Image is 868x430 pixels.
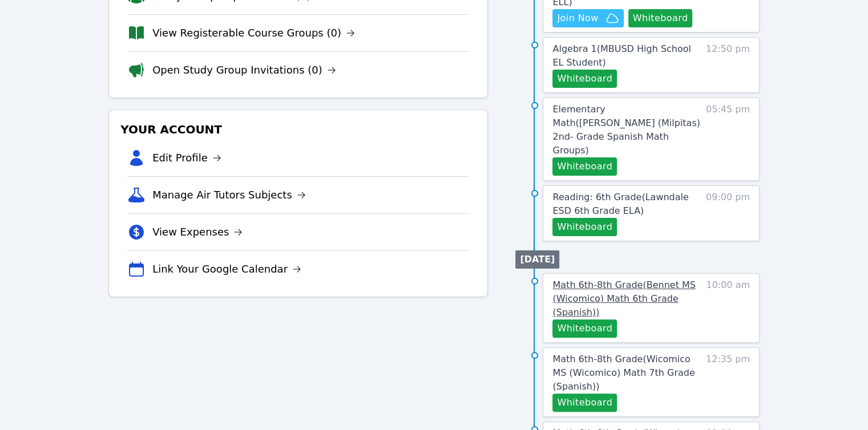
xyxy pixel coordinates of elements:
[552,70,617,88] button: Whiteboard
[152,187,306,203] a: Manage Air Tutors Subjects
[152,261,301,277] a: Link Your Google Calendar
[552,104,700,156] span: Elementary Math ( [PERSON_NAME] (Milpitas) 2nd- Grade Spanish Math Groups )
[552,352,700,394] a: Math 6th-8th Grade(Wicomico MS (Wicomico) Math 7th Grade (Spanish))
[552,192,688,216] span: Reading: 6th Grade ( Lawndale ESD 6th Grade ELA )
[552,354,695,392] span: Math 6th-8th Grade ( Wicomico MS (Wicomico) Math 7th Grade (Spanish) )
[552,394,617,412] button: Whiteboard
[552,278,700,319] a: Math 6th-8th Grade(Bennet MS (Wicomico) Math 6th Grade (Spanish))
[552,9,623,27] button: Join Now
[515,250,559,269] li: [DATE]
[552,319,617,338] button: Whiteboard
[152,224,243,240] a: View Expenses
[552,43,691,68] span: Algebra 1 ( MBUSD High School EL Student )
[706,190,750,236] span: 09:00 pm
[152,25,355,41] a: View Registerable Course Groups (0)
[706,42,750,88] span: 12:50 pm
[152,150,221,166] a: Edit Profile
[118,119,478,140] h3: Your Account
[552,157,617,176] button: Whiteboard
[552,42,700,70] a: Algebra 1(MBUSD High School EL Student)
[552,190,700,218] a: Reading: 6th Grade(Lawndale ESD 6th Grade ELA)
[552,279,695,318] span: Math 6th-8th Grade ( Bennet MS (Wicomico) Math 6th Grade (Spanish) )
[628,9,693,27] button: Whiteboard
[557,11,598,25] span: Join Now
[706,352,750,412] span: 12:35 pm
[552,218,617,236] button: Whiteboard
[706,278,750,338] span: 10:00 am
[706,103,750,176] span: 05:45 pm
[152,62,336,78] a: Open Study Group Invitations (0)
[552,103,700,157] a: Elementary Math([PERSON_NAME] (Milpitas) 2nd- Grade Spanish Math Groups)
